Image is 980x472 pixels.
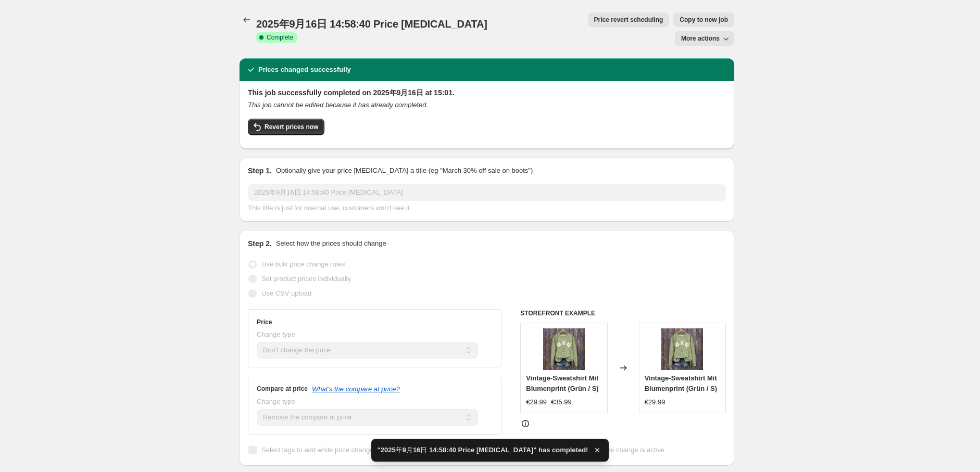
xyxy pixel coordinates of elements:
button: Price revert scheduling [588,12,670,27]
p: Optionally give your price [MEDICAL_DATA] a title (eg "March 30% off sale on boots") [276,165,533,176]
span: Use CSV upload [261,289,311,297]
span: Set product prices individually [261,275,351,283]
span: This title is just for internal use, customers won't see it [248,204,409,212]
img: DM_20250908180310_001_80x.jpg [543,328,585,370]
strike: €35.99 [551,397,572,407]
span: Use bulk price change rules [261,260,345,268]
i: This job cannot be edited because it has already completed. [248,101,428,109]
span: Change type [257,398,295,405]
button: What's the compare at price? [312,385,400,393]
h3: Compare at price [257,385,308,393]
span: Revert prices now [265,123,318,131]
h2: This job successfully completed on 2025年9月16日 at 15:01. [248,87,726,98]
span: Complete [267,33,293,42]
span: Change type [257,330,295,338]
div: €29.99 [526,397,547,407]
input: 30% off holiday sale [248,184,726,201]
h6: STOREFRONT EXAMPLE [520,309,726,317]
div: €29.99 [645,397,665,407]
span: "2025年9月16日 14:58:40 Price [MEDICAL_DATA]" has completed! [378,445,588,455]
p: Select how the prices should change [276,238,386,249]
button: More actions [675,31,734,46]
img: DM_20250908180310_001_80x.jpg [661,328,703,370]
button: Revert prices now [248,119,324,135]
h2: Step 1. [248,165,272,176]
span: More actions [681,34,720,43]
h2: Step 2. [248,238,272,249]
h2: Prices changed successfully [258,65,351,75]
span: Price revert scheduling [594,16,663,24]
span: Select tags to add while price change is active [261,446,400,454]
span: Vintage-Sweatshirt Mit Blumenprint (Grün / S) [526,374,598,392]
span: 2025年9月16日 14:58:40 Price [MEDICAL_DATA] [256,18,487,30]
button: Copy to new job [673,12,734,27]
span: Vintage-Sweatshirt Mit Blumenprint (Grün / S) [645,374,717,392]
button: Price change jobs [240,12,254,27]
span: Copy to new job [680,16,728,24]
h3: Price [257,318,272,326]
